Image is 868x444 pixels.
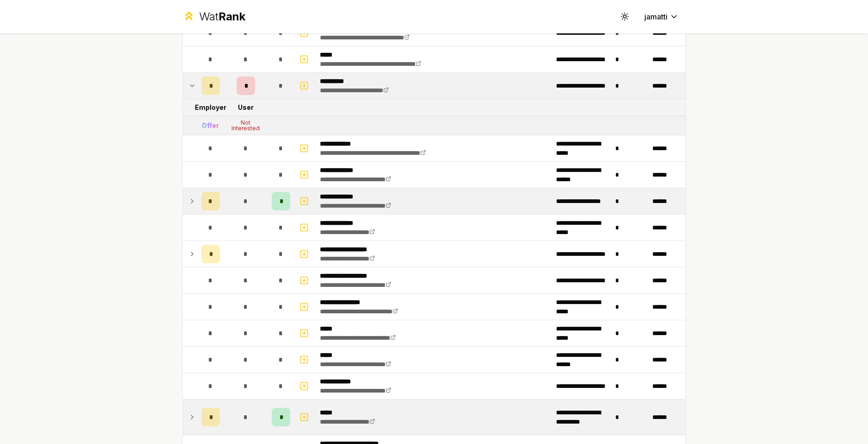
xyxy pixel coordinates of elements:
[637,8,686,25] button: jamatti
[182,9,246,24] a: WatRank
[202,121,219,130] div: Offer
[219,10,245,23] span: Rank
[199,9,245,24] div: Wat
[224,99,268,116] td: User
[198,99,224,116] td: Employer
[227,120,264,131] div: Not Interested
[644,11,668,22] span: jamatti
